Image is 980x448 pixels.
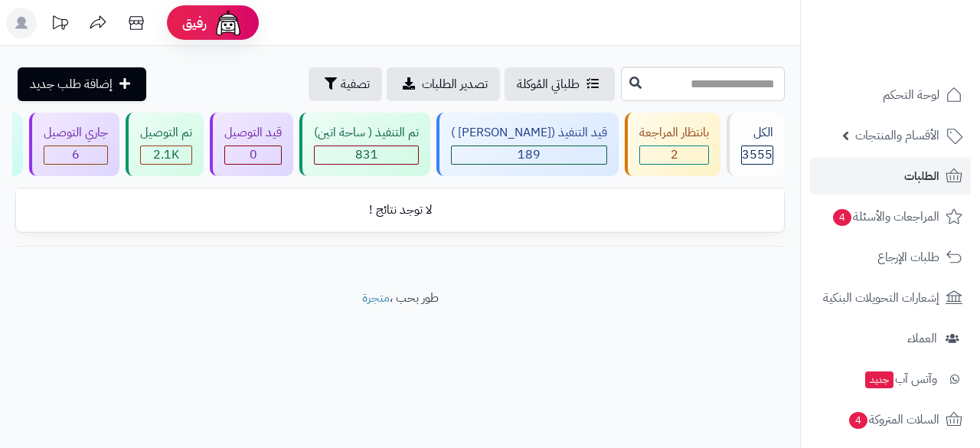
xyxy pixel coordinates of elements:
[26,113,122,176] a: جاري التوصيل 6
[831,206,939,227] span: المراجعات والأسئلة
[30,75,113,93] span: إضافة طلب جديد
[671,146,678,164] span: 2
[18,67,146,101] a: إضافة طلب جديد
[742,146,773,164] span: 3555
[44,124,108,142] div: جاري التوصيل
[907,328,937,349] span: العملاء
[141,146,191,164] div: 2078
[122,113,207,176] a: تم التوصيل 2.1K
[224,124,282,142] div: قيد التوصيل
[810,77,971,113] a: لوحة التحكم
[810,320,971,357] a: العملاء
[182,14,207,32] span: رفيق
[517,75,580,93] span: طلباتي المُوكلة
[451,124,607,142] div: قيد التنفيذ ([PERSON_NAME] )
[810,280,971,316] a: إشعارات التحويلات البنكية
[848,409,939,430] span: السلات المتروكة
[207,113,296,176] a: قيد التوصيل 0
[505,67,615,101] a: طلباتي المُوكلة
[622,113,724,176] a: بانتظار المراجعة 2
[296,113,433,176] a: تم التنفيذ ( ساحة اتين) 831
[848,411,868,429] span: 4
[518,146,541,164] span: 189
[810,401,971,438] a: السلات المتروكة4
[639,124,709,142] div: بانتظار المراجعة
[864,368,937,390] span: وآتس آب
[904,165,939,187] span: الطلبات
[41,8,79,42] a: تحديثات المنصة
[832,208,852,226] span: 4
[810,158,971,195] a: الطلبات
[387,67,500,101] a: تصدير الطلبات
[355,146,378,164] span: 831
[724,113,788,176] a: الكل3555
[140,124,192,142] div: تم التوصيل
[640,146,708,164] div: 2
[877,247,939,268] span: طلبات الإرجاع
[72,146,80,164] span: 6
[213,8,243,38] img: ai-face.png
[250,146,257,164] span: 0
[341,75,370,93] span: تصفية
[741,124,773,142] div: الكل
[315,146,418,164] div: 831
[855,125,939,146] span: الأقسام والمنتجات
[810,198,971,235] a: المراجعات والأسئلة4
[314,124,419,142] div: تم التنفيذ ( ساحة اتين)
[362,289,390,307] a: متجرة
[876,27,965,59] img: logo-2.png
[309,67,382,101] button: تصفية
[810,361,971,397] a: وآتس آبجديد
[433,113,622,176] a: قيد التنفيذ ([PERSON_NAME] ) 189
[452,146,606,164] div: 189
[44,146,107,164] div: 6
[153,146,179,164] span: 2.1K
[225,146,281,164] div: 0
[422,75,488,93] span: تصدير الطلبات
[883,84,939,106] span: لوحة التحكم
[810,239,971,276] a: طلبات الإرجاع
[16,189,784,231] td: لا توجد نتائج !
[865,371,893,388] span: جديد
[823,287,939,309] span: إشعارات التحويلات البنكية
